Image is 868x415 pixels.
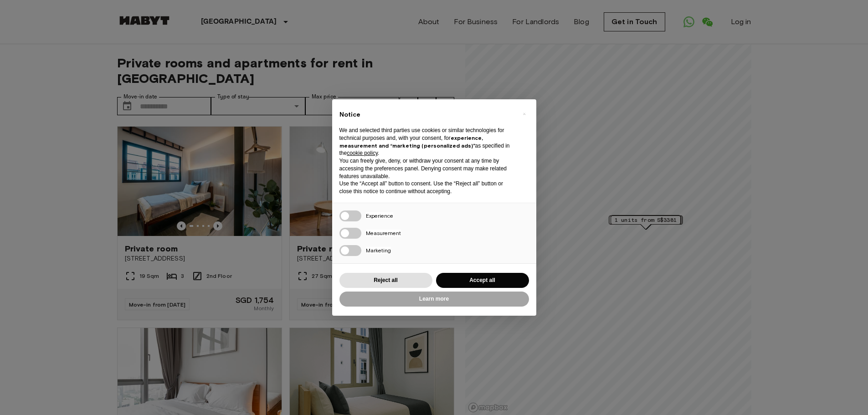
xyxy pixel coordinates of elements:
h2: Notice [339,110,514,119]
p: Use the “Accept all” button to consent. Use the “Reject all” button or close this notice to conti... [339,180,514,195]
span: Marketing [366,247,391,254]
p: You can freely give, deny, or withdraw your consent at any time by accessing the preferences pane... [339,157,514,180]
button: Reject all [339,273,432,288]
span: Experience [366,212,393,219]
span: Measurement [366,230,401,236]
a: cookie policy [347,150,378,156]
button: Close this notice [517,107,532,121]
strong: experience, measurement and “marketing (personalized ads)” [339,134,483,149]
p: We and selected third parties use cookies or similar technologies for technical purposes and, wit... [339,127,514,157]
button: Learn more [339,292,529,307]
span: × [523,108,526,119]
button: Accept all [436,273,529,288]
